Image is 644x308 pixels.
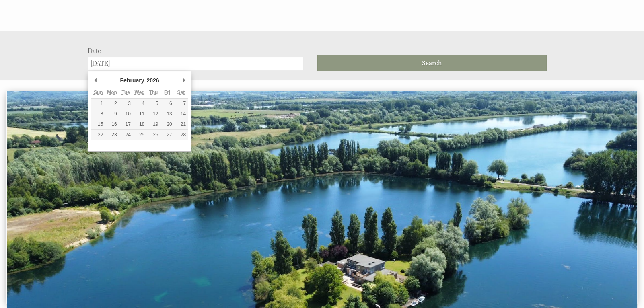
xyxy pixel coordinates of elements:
[88,57,303,70] input: Arrival Date
[119,99,133,109] button: 3
[105,109,119,119] button: 9
[146,109,160,119] button: 12
[174,99,188,109] button: 7
[122,90,130,95] abbr: Tuesday
[174,109,188,119] button: 14
[135,90,145,95] abbr: Wednesday
[119,130,133,140] button: 24
[160,99,174,109] button: 6
[145,74,160,86] div: 2026
[133,130,146,140] button: 25
[164,90,170,95] abbr: Friday
[146,119,160,129] button: 19
[160,130,174,140] button: 27
[177,90,185,95] abbr: Saturday
[107,90,117,95] abbr: Monday
[105,130,119,140] button: 23
[133,119,146,129] button: 18
[146,99,160,109] button: 5
[105,99,119,109] button: 2
[119,109,133,119] button: 10
[149,90,158,95] abbr: Thursday
[91,99,105,109] button: 1
[105,119,119,129] button: 16
[91,119,105,129] button: 15
[91,130,105,140] button: 22
[160,109,174,119] button: 13
[422,59,442,67] span: Search
[317,55,547,71] button: Search
[160,119,174,129] button: 20
[91,74,99,86] button: Previous Month
[119,74,146,86] div: February
[180,74,188,86] button: Next Month
[133,109,146,119] button: 11
[146,130,160,140] button: 26
[94,90,103,95] abbr: Sunday
[174,119,188,129] button: 21
[91,109,105,119] button: 8
[88,47,303,55] label: Date
[174,130,188,140] button: 28
[133,99,146,109] button: 4
[119,119,133,129] button: 17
